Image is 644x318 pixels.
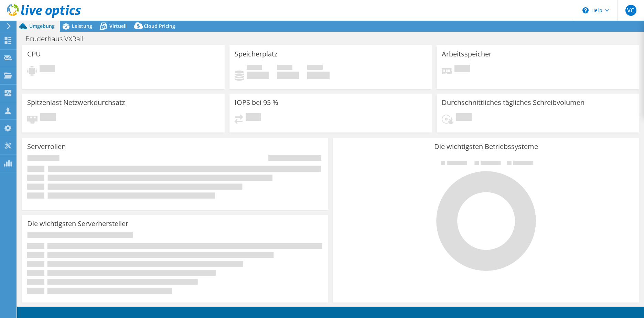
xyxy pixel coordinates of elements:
[22,35,94,43] h1: Bruderhaus VXRail
[456,113,472,123] span: Ausstehend
[27,143,66,150] h3: Serverrollen
[247,65,262,72] span: Belegt
[582,7,589,13] svg: \n
[40,113,56,123] span: Ausstehend
[454,65,470,74] span: Ausstehend
[338,143,634,150] h3: Die wichtigsten Betriebssysteme
[625,5,636,16] span: VC
[442,50,492,58] h3: Arbeitsspeicher
[247,72,269,79] h4: 0 GiB
[235,50,277,58] h3: Speicherplatz
[27,99,125,106] h3: Spitzenlast Netzwerkdurchsatz
[109,23,127,29] span: Virtuell
[27,50,41,58] h3: CPU
[40,65,55,74] span: Ausstehend
[29,23,55,29] span: Umgebung
[235,99,278,106] h3: IOPS bei 95 %
[307,72,330,79] h4: 0 GiB
[277,72,299,79] h4: 0 GiB
[72,23,92,29] span: Leistung
[144,23,175,29] span: Cloud Pricing
[27,220,128,227] h3: Die wichtigsten Serverhersteller
[277,65,292,72] span: Verfügbar
[442,99,584,106] h3: Durchschnittliches tägliches Schreibvolumen
[307,65,323,72] span: Insgesamt
[246,113,261,123] span: Ausstehend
